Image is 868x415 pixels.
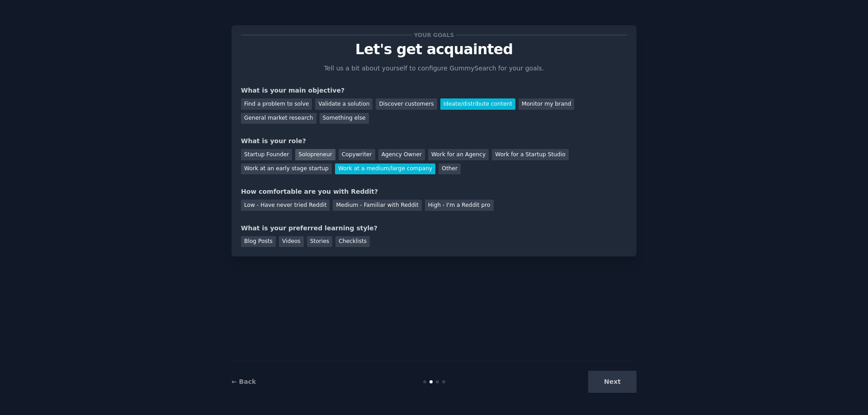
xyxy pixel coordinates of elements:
div: What is your preferred learning style? [241,224,627,233]
div: Ideate/distribute content [440,98,515,110]
div: Other [439,163,461,175]
p: Let's get acquainted [241,42,627,57]
div: Work for an Agency [428,149,489,160]
div: Monitor my brand [519,98,574,110]
div: What is your main objective? [241,86,627,95]
div: Low - Have never tried Reddit [241,200,330,211]
div: Find a problem to solve [241,98,312,110]
div: Stories [307,236,332,247]
div: Videos [279,236,304,247]
div: How comfortable are you with Reddit? [241,187,627,196]
div: Work at a medium/large company [335,163,435,175]
div: Startup Founder [241,149,292,160]
span: Your goals [412,30,456,40]
div: Medium - Familiar with Reddit [333,200,421,211]
div: Checklists [335,236,370,247]
div: Validate a solution [315,98,373,110]
div: Work for a Startup Studio [492,149,568,160]
div: Work at an early stage startup [241,163,332,175]
div: Solopreneur [295,149,335,160]
div: Discover customers [376,98,437,110]
a: ← Back [231,378,256,385]
div: Something else [320,113,369,124]
div: Agency Owner [378,149,425,160]
div: General market research [241,113,316,124]
div: High - I'm a Reddit pro [425,200,494,211]
div: Blog Posts [241,236,276,247]
p: Tell us a bit about yourself to configure GummySearch for your goals. [320,64,548,73]
div: Copywriter [339,149,375,160]
div: What is your role? [241,136,627,146]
